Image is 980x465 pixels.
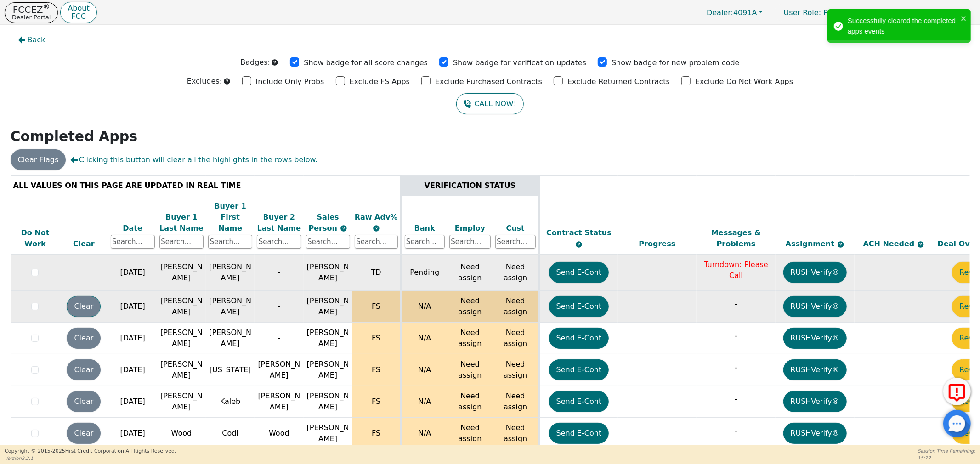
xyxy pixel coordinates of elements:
p: Excludes: [187,76,222,87]
div: Progress [620,238,695,250]
button: Clear [67,391,101,412]
p: FCCEZ [12,5,51,14]
td: N/A [401,418,447,449]
td: Need assign [493,323,539,354]
td: [PERSON_NAME] [255,354,303,386]
td: [DATE] [108,386,157,418]
div: Messages & Problems [699,227,773,250]
div: Buyer 1 First Name [208,201,252,234]
div: Buyer 1 Last Name [159,212,204,234]
input: Search... [208,235,252,249]
td: Kaleb [206,386,255,418]
button: close [961,13,967,23]
td: - [255,323,303,354]
button: RUSHVerify® [783,391,847,412]
a: CALL NOW! [456,93,524,114]
td: [DATE] [108,418,157,449]
td: [DATE] [108,323,157,354]
button: AboutFCC [60,2,96,23]
p: - [699,362,773,373]
span: [PERSON_NAME] [307,423,349,443]
span: Back [28,34,45,45]
td: N/A [401,291,447,323]
td: Need assign [493,291,539,323]
p: Exclude Do Not Work Apps [695,76,793,87]
button: Clear [67,328,101,349]
button: Send E-Cont [549,328,609,349]
td: [PERSON_NAME] [157,354,206,386]
p: Exclude FS Apps [350,76,410,87]
button: 4091A:[PERSON_NAME] [863,6,975,20]
span: Clicking this button will clear all the highlights in the rows below. [70,154,317,165]
input: Search... [355,235,398,249]
td: Need assign [493,354,539,386]
td: [DATE] [108,291,157,323]
span: Contract Status [546,228,612,237]
p: Session Time Remaining: [918,448,975,454]
p: Turndown: Please Call [699,259,773,281]
p: Show badge for all score changes [304,57,428,68]
td: - [255,291,303,323]
p: About [68,5,89,12]
span: TD [371,268,381,277]
div: Successfully cleared the completed apps events [848,16,958,36]
input: Search... [405,235,445,249]
button: FCCEZ®Dealer Portal [5,2,58,23]
button: Send E-Cont [549,423,609,444]
span: FS [372,302,380,311]
a: User Role: Primary [775,4,861,22]
p: Exclude Purchased Contracts [435,76,542,87]
td: [PERSON_NAME] [157,323,206,354]
p: Show badge for verification updates [453,57,586,68]
div: VERIFICATION STATUS [405,180,536,191]
button: RUSHVerify® [783,328,847,349]
div: ALL VALUES ON THIS PAGE ARE UPDATED IN REAL TIME [13,180,398,191]
sup: ® [43,3,50,11]
button: RUSHVerify® [783,262,847,283]
span: [PERSON_NAME] [307,296,349,316]
p: Exclude Returned Contracts [567,76,670,87]
span: FS [372,365,380,374]
button: Send E-Cont [549,359,609,380]
td: Wood [255,418,303,449]
button: Clear [67,359,101,380]
span: FS [372,334,380,342]
td: Need assign [493,255,539,291]
button: Clear Flags [11,149,66,170]
p: Badges: [240,57,270,68]
td: [PERSON_NAME] [206,291,255,323]
button: Dealer:4091A [697,6,772,20]
td: N/A [401,323,447,354]
td: Pending [401,255,447,291]
button: Send E-Cont [549,262,609,283]
input: Search... [449,235,491,249]
p: - [699,299,773,310]
td: Need assign [493,386,539,418]
button: Report Error to FCC [943,378,971,405]
td: [PERSON_NAME] [206,255,255,291]
p: Copyright © 2015- 2025 First Credit Corporation. [5,448,176,455]
span: Dealer: [707,8,733,17]
td: Need assign [447,323,493,354]
span: [PERSON_NAME] [307,391,349,411]
div: Employ [449,223,491,234]
span: All Rights Reserved. [125,448,176,454]
button: RUSHVerify® [783,296,847,317]
span: ACH Needed [863,239,918,248]
p: Version 3.2.1 [5,455,176,462]
button: Clear [67,423,101,444]
td: Need assign [447,386,493,418]
button: Clear [67,296,101,317]
button: RUSHVerify® [783,423,847,444]
td: Need assign [447,354,493,386]
span: 4091A [707,8,757,17]
td: Need assign [493,418,539,449]
button: Back [11,29,53,51]
input: Search... [306,235,350,249]
td: N/A [401,354,447,386]
div: Bank [405,223,445,234]
span: [PERSON_NAME] [307,360,349,380]
td: Need assign [447,255,493,291]
td: Need assign [447,418,493,449]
